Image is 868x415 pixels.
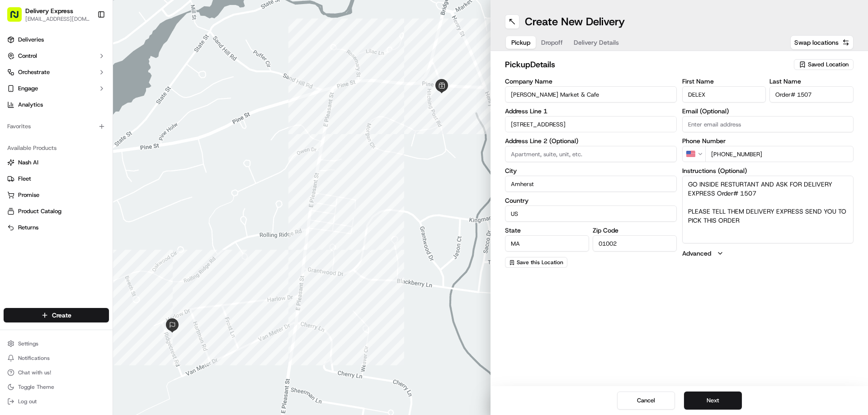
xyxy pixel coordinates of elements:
[682,138,854,144] label: Phone Number
[505,235,589,252] input: Enter state
[4,65,109,79] button: Orchestrate
[505,116,677,132] input: Enter address
[18,68,50,76] span: Orchestrate
[682,176,854,243] textarea: GO INSIDE RESTURTANT AND ASK FOR DELIVERY EXPRESS Order# 1507 PLEASE TELL THEM DELIVERY EXPRESS S...
[4,119,109,134] div: Favorites
[769,78,854,84] label: Last Name
[7,191,105,199] a: Promise
[18,159,38,167] span: Nash AI
[4,141,109,155] div: Available Products
[4,49,109,63] button: Control
[505,257,567,268] button: Save this Location
[73,198,149,214] a: 💻API Documentation
[5,198,73,214] a: 📗Knowledge Base
[4,172,109,186] button: Fleet
[4,188,109,202] button: Promise
[4,4,94,25] button: Delivery Express[EMAIL_ADDRESS][DOMAIN_NAME]
[593,235,677,252] input: Enter zip code
[574,38,619,47] span: Delivery Details
[18,191,39,199] span: Promise
[541,38,563,47] span: Dropoff
[18,207,61,215] span: Product Catalog
[808,61,849,69] span: Saved Location
[4,352,109,364] button: Notifications
[73,140,91,147] span: [DATE]
[617,392,675,410] button: Cancel
[4,308,109,322] button: Create
[28,164,73,172] span: [PERSON_NAME]
[68,140,71,147] span: •
[505,78,677,84] label: Company Name
[682,168,854,174] label: Instructions (Optional)
[18,101,43,109] span: Analytics
[19,86,35,103] img: 1738778727109-b901c2ba-d612-49f7-a14d-d897ce62d23f
[75,164,78,172] span: •
[25,15,90,23] button: [EMAIL_ADDRESS][DOMAIN_NAME]
[18,369,51,376] span: Chat with us!
[7,224,105,232] a: Returns
[9,36,165,51] p: Welcome 👋
[9,156,24,170] img: Angelique Valdez
[682,249,854,258] button: Advanced
[18,165,25,172] img: 1736555255976-a54dd68f-1ca7-489b-9aae-adbdc363a1c4
[41,95,124,103] div: We're available if you need us!
[18,36,44,44] span: Deliveries
[705,146,854,162] input: Enter phone number
[505,146,677,162] input: Apartment, suite, unit, etc.
[682,86,766,103] input: Enter first name
[794,38,839,47] span: Swap locations
[9,131,24,146] img: Regen Pajulas
[505,176,677,192] input: Enter city
[511,38,530,47] span: Pickup
[25,6,73,15] button: Delivery Express
[769,86,854,103] input: Enter last name
[4,204,109,219] button: Product Catalog
[505,138,677,144] label: Address Line 2 (Optional)
[4,33,109,47] a: Deliveries
[64,224,109,231] a: Powered byPylon
[18,398,37,405] span: Log out
[140,116,165,126] button: See all
[18,383,54,391] span: Toggle Theme
[505,227,589,233] label: State
[7,175,105,183] a: Fleet
[18,354,50,362] span: Notifications
[9,117,61,125] div: Past conversations
[18,224,38,232] span: Returns
[18,340,38,347] span: Settings
[18,175,31,183] span: Fleet
[4,155,109,170] button: Nash AI
[505,197,677,204] label: Country
[4,395,109,408] button: Log out
[18,202,69,211] span: Knowledge Base
[505,58,788,71] h2: pickup Details
[4,337,109,350] button: Settings
[4,381,109,393] button: Toggle Theme
[4,98,109,112] a: Analytics
[9,203,16,210] div: 📗
[790,35,854,50] button: Swap locations
[9,86,25,103] img: 1736555255976-a54dd68f-1ca7-489b-9aae-adbdc363a1c4
[90,224,109,231] span: Pylon
[9,9,27,27] img: Nash
[505,205,677,222] input: Enter country
[85,202,145,211] span: API Documentation
[517,259,563,266] span: Save this Location
[682,249,711,258] label: Advanced
[80,164,99,172] span: [DATE]
[28,140,66,147] span: Regen Pajulas
[525,14,625,29] h1: Create New Delivery
[7,159,105,167] a: Nash AI
[682,78,766,84] label: First Name
[52,311,71,320] span: Create
[505,108,677,114] label: Address Line 1
[18,84,38,93] span: Engage
[682,108,854,114] label: Email (Optional)
[794,58,854,71] button: Saved Location
[154,89,165,100] button: Start new chat
[18,140,25,148] img: 1736555255976-a54dd68f-1ca7-489b-9aae-adbdc363a1c4
[682,116,854,132] input: Enter email address
[505,168,677,174] label: City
